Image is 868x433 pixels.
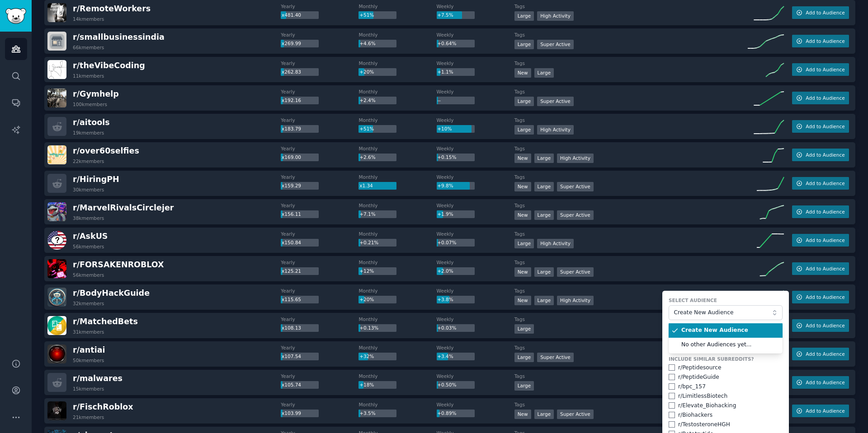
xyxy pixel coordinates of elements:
div: Large [534,68,554,78]
span: x115.65 [282,297,301,302]
img: antiai [47,345,66,363]
div: Large [534,182,554,191]
div: High Activity [537,11,574,21]
div: Large [514,381,534,391]
span: +9.8% [437,183,453,188]
button: Add to Audience [792,149,849,161]
div: Super Active [557,210,594,220]
dt: Monthly [359,373,436,379]
span: r/ AskUS [73,232,108,241]
dt: Yearly [281,259,359,265]
button: Add to Audience [792,234,849,247]
dt: Weekly [437,259,514,265]
dt: Yearly [281,88,359,95]
span: x262.83 [282,69,301,74]
button: Add to Audience [792,35,849,47]
span: x156.11 [282,211,301,217]
dt: Yearly [281,202,359,209]
div: Large [514,353,534,362]
dt: Tags [514,288,748,294]
dt: Weekly [437,316,514,322]
div: Super Active [557,182,594,191]
span: +0.03% [437,325,456,331]
div: 38k members [73,215,104,221]
dt: Tags [514,401,748,408]
dt: Weekly [437,117,514,123]
dt: Monthly [359,288,436,294]
dt: Monthly [359,316,436,322]
button: Add to Audience [792,319,849,332]
div: 11k members [73,73,104,79]
div: 50k members [73,357,104,363]
span: Add to Audience [806,294,844,300]
div: 19k members [73,130,104,136]
div: r/ PeptideGuide [678,373,719,382]
button: Add to Audience [792,92,849,104]
span: +1.1% [437,69,453,74]
span: +2.6% [359,154,375,160]
img: smallbusinessindia [47,32,66,51]
dt: Weekly [437,174,514,180]
button: Add to Audience [792,348,849,360]
dt: Yearly [281,373,359,379]
span: +3.4% [437,354,453,359]
dt: Yearly [281,316,359,322]
div: 30k members [73,186,104,193]
span: r/ BodyHackGuide [73,289,150,298]
dt: Yearly [281,288,359,294]
img: BodyHackGuide [47,288,66,307]
dt: Tags [514,32,748,38]
dt: Yearly [281,174,359,180]
button: Add to Audience [792,6,849,19]
span: +0.15% [437,154,456,160]
span: +0.21% [359,240,378,245]
span: r/ smallbusinessindia [73,33,165,42]
div: Large [514,40,534,49]
div: r/ Biohackers [678,411,712,419]
span: Add to Audience [806,152,844,158]
div: Large [534,296,554,305]
dt: Tags [514,316,748,322]
span: +18% [359,382,374,387]
dt: Tags [514,373,748,379]
dt: Yearly [281,117,359,123]
span: +12% [359,268,374,274]
div: Large [514,11,534,21]
span: +0.64% [437,41,456,46]
button: Add to Audience [792,291,849,303]
span: Add to Audience [806,351,844,357]
span: +7.5% [437,12,453,18]
dt: Weekly [437,231,514,237]
span: +2.0% [437,268,453,274]
span: r/ FORSAKENROBLOX [73,260,164,269]
dt: Tags [514,88,748,95]
span: x150.84 [282,240,301,245]
span: r/ antiai [73,345,105,354]
dt: Monthly [359,32,436,38]
button: Add to Audience [792,405,849,417]
span: +3.5% [359,410,375,416]
dt: Tags [514,202,748,209]
div: 56k members [73,243,104,250]
button: Add to Audience [792,63,849,76]
span: x1.34 [359,183,373,188]
span: +20% [359,297,374,302]
button: Add to Audience [792,120,849,133]
dt: Weekly [437,401,514,408]
dt: Monthly [359,60,436,66]
div: High Activity [537,125,574,135]
div: Super Active [557,267,594,277]
span: r/ malwares [73,374,123,383]
div: Large [534,410,554,419]
img: theVibeCoding [47,60,66,79]
span: x108.13 [282,325,301,331]
span: +20% [359,69,374,74]
span: +2.4% [359,98,375,103]
div: High Activity [557,296,594,305]
dt: Weekly [437,373,514,379]
dt: Weekly [437,345,514,351]
dt: Tags [514,60,748,66]
dt: Monthly [359,88,436,95]
img: GummySearch logo [5,8,26,24]
div: Super Active [537,353,574,362]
